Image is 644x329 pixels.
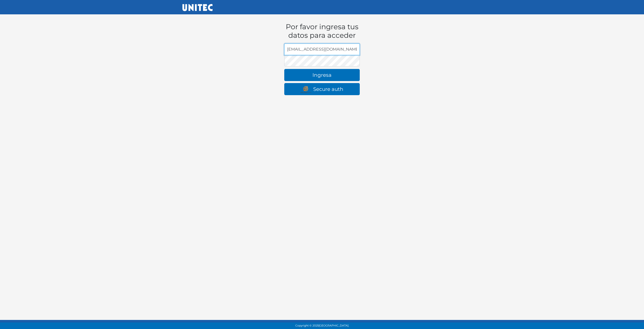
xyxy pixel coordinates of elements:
a: Secure auth [284,83,360,95]
button: Ingresa [284,69,360,81]
img: UNITEC [182,4,213,11]
input: Dirección de email [284,44,360,55]
img: secure auth logo [301,86,313,93]
span: [GEOGRAPHIC_DATA]. [319,324,349,327]
h1: Por favor ingresa tus datos para acceder [284,23,360,40]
